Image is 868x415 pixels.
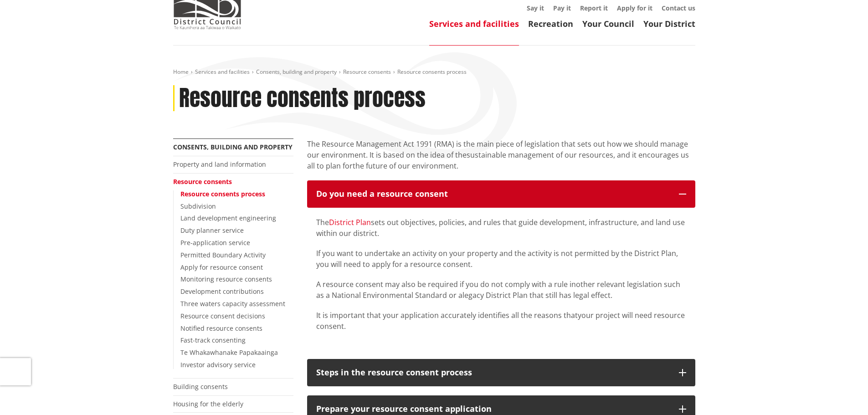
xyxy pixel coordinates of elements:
[343,68,391,76] a: Resource consents
[173,400,243,408] a: Housing for the elderly
[527,4,544,12] a: Say it
[316,190,670,199] div: Do you need a resource consent
[307,359,695,386] button: Steps in the resource consent process
[195,68,250,76] a: Services and facilities
[329,217,371,227] a: District Plan
[180,190,265,198] a: Resource consents process
[256,68,337,76] a: Consents, building and property
[173,68,695,76] nav: breadcrumb
[180,214,276,222] a: Land development engineering
[553,4,571,12] a: Pay it
[316,405,670,414] div: Prepare your resource consent application
[180,336,246,344] a: Fast-track consenting
[617,4,652,12] a: Apply for it
[528,18,573,29] a: Recreation
[316,368,670,377] div: Steps in the resource consent process
[643,18,695,29] a: Your District
[180,348,278,357] a: Te Whakawhanake Papakaainga
[662,4,695,12] a: Contact us
[173,160,266,169] a: Property and land information
[316,310,686,332] p: It is important that your application accurately identifies all the reasons thatyour project will...
[173,177,232,186] a: Resource consents
[307,138,695,171] p: The Resource Management Act 1991 (RMA) is the main piece of legislation that sets out how we shou...
[180,324,262,333] a: Notified resource consents
[180,299,285,308] a: Three waters capacity assessment
[180,275,272,283] a: Monitoring resource consents
[179,85,426,112] h1: Resource consents process
[180,251,266,259] a: Permitted Boundary Activity
[397,68,467,76] span: Resource consents process
[173,143,293,151] a: Consents, building and property
[180,263,263,272] a: Apply for resource consent
[180,312,265,320] a: Resource consent decisions
[826,377,859,410] iframe: Messenger Launcher
[316,248,686,270] p: If you want to undertake an activity on your property and the activity is not permitted by the Di...
[582,18,634,29] a: Your Council
[316,279,686,301] p: A resource consent may also be required if you do not comply with a rule inother relevant legisla...
[173,68,189,76] a: Home
[180,287,264,296] a: Development contributions
[429,18,519,29] a: Services and facilities
[180,238,250,247] a: Pre-application service
[180,360,256,369] a: Investor advisory service
[580,4,608,12] a: Report it
[316,217,686,239] p: The sets out objectives, policies, and rules that guide development, infrastructure, and land use...
[307,180,695,208] button: Do you need a resource consent
[180,226,244,235] a: Duty planner service
[173,382,228,391] a: Building consents
[180,202,216,210] a: Subdivision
